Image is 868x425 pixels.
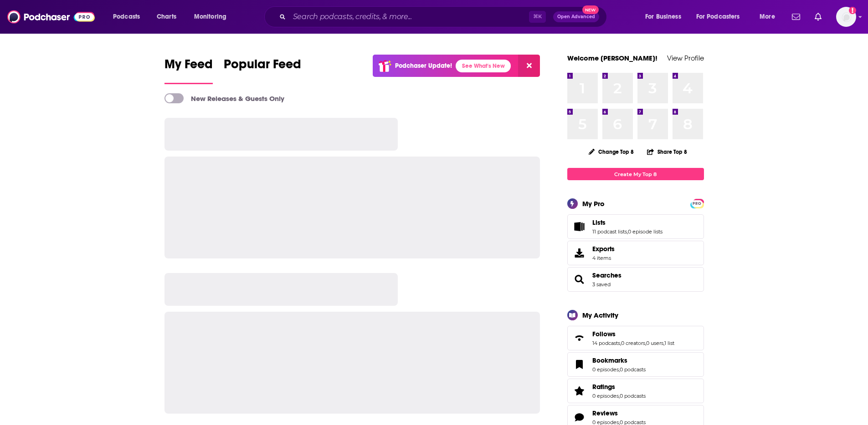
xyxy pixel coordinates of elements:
span: Exports [592,245,615,253]
a: Ratings [592,383,646,391]
a: 3 saved [592,281,611,288]
div: My Activity [582,311,618,319]
span: , [645,340,646,346]
a: Popular Feed [224,56,301,84]
span: Ratings [567,379,704,403]
span: Searches [567,267,704,292]
a: View Profile [667,54,704,62]
button: Change Top 8 [583,146,640,157]
span: Follows [592,330,616,338]
div: My Pro [582,199,605,208]
a: Follows [570,332,589,344]
span: Podcasts [113,10,140,23]
span: For Business [645,10,681,23]
span: Logged in as lkingsley [836,7,856,27]
a: Reviews [570,411,589,424]
a: See What's New [456,60,511,72]
button: open menu [107,10,152,24]
span: Bookmarks [592,356,627,364]
a: Searches [570,273,589,286]
a: 0 episode lists [628,228,663,235]
a: Bookmarks [592,356,646,364]
button: open menu [753,10,786,24]
a: 11 podcast lists [592,228,627,235]
a: 0 podcasts [620,366,646,373]
span: My Feed [164,56,213,77]
div: Search podcasts, credits, & more... [273,6,616,27]
a: Welcome [PERSON_NAME]! [567,54,657,62]
a: Lists [570,220,589,233]
a: My Feed [164,56,213,84]
a: 14 podcasts [592,340,620,346]
a: 0 creators [621,340,645,346]
a: 0 podcasts [620,393,646,399]
span: Follows [567,326,704,350]
span: For Podcasters [696,10,740,23]
span: More [760,10,775,23]
span: 4 items [592,255,615,261]
a: Exports [567,241,704,265]
img: User Profile [836,7,856,27]
button: Share Top 8 [647,143,688,161]
input: Search podcasts, credits, & more... [289,10,529,24]
span: Lists [592,218,606,227]
a: Charts [151,10,182,24]
button: Open AdvancedNew [553,11,599,22]
button: Show profile menu [836,7,856,27]
span: Lists [567,214,704,239]
button: open menu [639,10,693,24]
span: , [620,340,621,346]
a: Show notifications dropdown [811,9,825,25]
a: Follows [592,330,674,338]
a: Reviews [592,409,646,417]
span: Charts [157,10,176,23]
a: 0 users [646,340,663,346]
a: Lists [592,218,663,227]
span: , [619,366,620,373]
a: Bookmarks [570,358,589,371]
button: open menu [188,10,238,24]
span: Monitoring [194,10,226,23]
p: Podchaser Update! [395,62,452,70]
a: 0 episodes [592,393,619,399]
a: 0 episodes [592,366,619,373]
span: ⌘ K [529,11,546,23]
a: Create My Top 8 [567,168,704,180]
span: Open Advanced [557,15,595,19]
span: , [619,393,620,399]
span: , [627,228,628,235]
span: Ratings [592,383,615,391]
span: , [663,340,664,346]
button: open menu [690,10,753,24]
a: Show notifications dropdown [788,9,804,25]
a: PRO [692,200,703,207]
svg: Add a profile image [849,7,856,14]
a: Ratings [570,385,589,397]
span: Exports [570,247,589,259]
a: New Releases & Guests Only [164,93,284,103]
span: Bookmarks [567,352,704,377]
span: New [582,5,599,14]
a: Searches [592,271,621,279]
span: Reviews [592,409,618,417]
img: Podchaser - Follow, Share and Rate Podcasts [7,8,95,25]
span: Popular Feed [224,56,301,77]
a: 1 list [664,340,674,346]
